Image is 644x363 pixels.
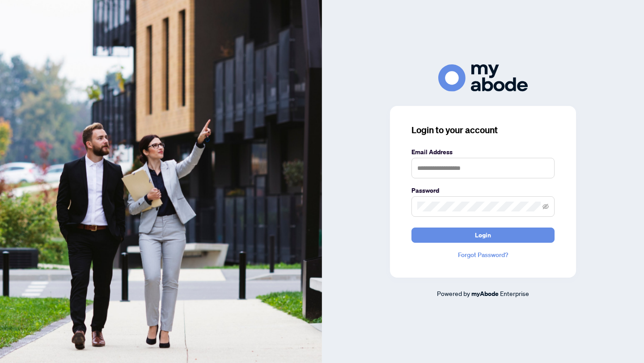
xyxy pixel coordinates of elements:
label: Email Address [411,147,555,157]
img: ma-logo [438,64,528,92]
h3: Login to your account [411,124,555,136]
button: Login [411,228,555,243]
span: Powered by [437,289,470,297]
a: Forgot Password? [411,250,555,260]
label: Password [411,186,555,195]
span: Login [475,228,491,242]
span: eye-invisible [542,203,549,210]
span: Enterprise [500,289,529,297]
a: myAbode [471,289,499,299]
